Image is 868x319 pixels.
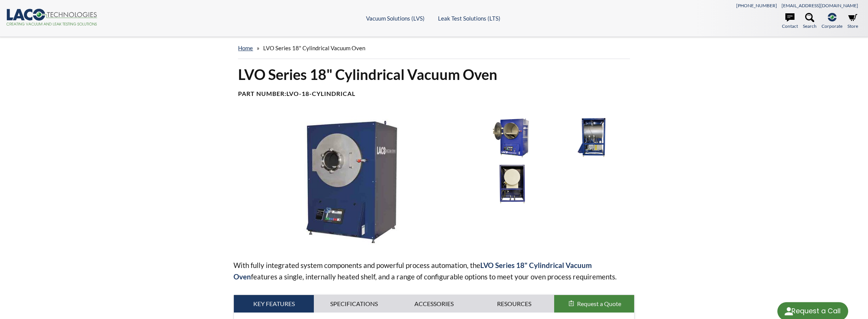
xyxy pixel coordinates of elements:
a: Specifications [314,295,394,313]
h4: Part Number: [238,90,630,98]
img: Vacuum Oven Cylindrical Chamber Open Door, front view [474,116,550,159]
a: [PHONE_NUMBER] [736,3,777,8]
span: LVO Series 18" Cylindrical Vacuum Oven [263,45,365,51]
img: Vacuum Oven Cylindrical Chamber, rear view [474,163,550,205]
div: » [238,37,630,59]
a: Key Features [234,295,314,313]
span: Corporate [822,22,842,30]
img: round button [783,305,795,317]
a: Contact [782,13,798,30]
a: Vacuum Solutions (LVS) [366,15,425,22]
p: With fully integrated system components and powerful process automation, the features a single, i... [233,260,634,282]
a: Leak Test Solutions (LTS) [438,15,500,22]
button: Request a Quote [554,295,634,313]
img: Vacuum Oven Cylindrical Chamber, side view [554,116,630,159]
b: LVO-18-Cylindrical [286,90,355,97]
img: Vacuum Oven Cylindrical Chamber front angle view [233,116,468,247]
a: home [238,45,253,51]
span: Request a Quote [577,300,621,307]
a: Accessories [394,295,474,313]
a: [EMAIL_ADDRESS][DOMAIN_NAME] [782,3,858,8]
a: Search [803,13,817,30]
h1: LVO Series 18" Cylindrical Vacuum Oven [238,65,630,84]
a: Resources [474,295,554,313]
a: Store [847,13,858,30]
